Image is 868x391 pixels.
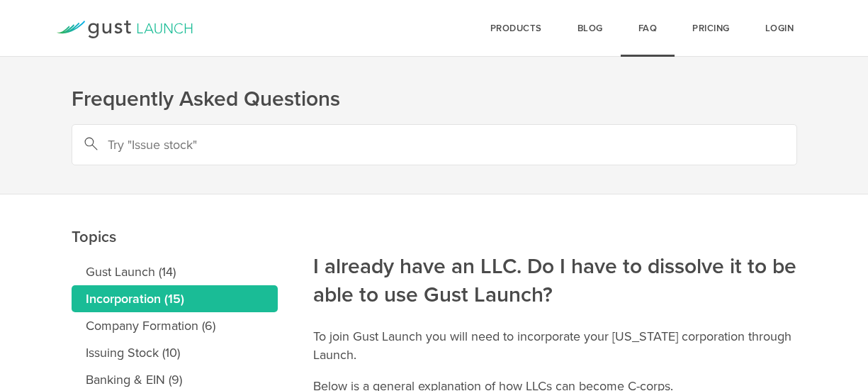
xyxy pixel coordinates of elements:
[72,339,278,366] a: Issuing Stock (10)
[72,312,278,339] a: Company Formation (6)
[72,85,797,114] h1: Frequently Asked Questions
[72,258,278,285] a: Gust Launch (14)
[72,127,278,251] h2: Topics
[313,327,797,364] p: To join Gust Launch you will need to incorporate your [US_STATE] corporation through Launch.
[72,285,278,312] a: Incorporation (15)
[313,157,797,309] h2: I already have an LLC. Do I have to dissolve it to be able to use Gust Launch?
[72,124,797,165] input: Try "Issue stock"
